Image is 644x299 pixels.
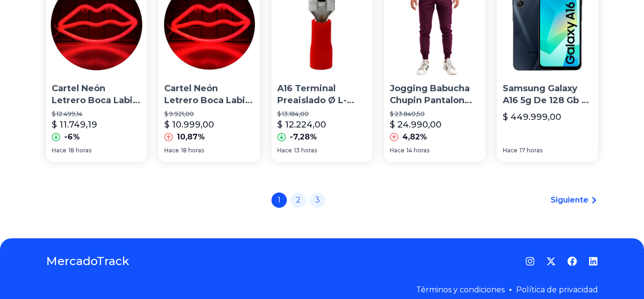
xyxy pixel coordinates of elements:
p: $ 12.224,00 [277,118,326,131]
span: Hace [390,147,405,154]
a: MercadoTrack [46,254,129,269]
p: Cartel Neón Letrero Boca Labio Gamer Decoración [PERSON_NAME] A16 [164,83,254,107]
p: Samsung Galaxy A16 5g De 128 Gb Y 6 Gb De Ram Dual Sim [503,83,592,107]
p: $ 9.921,00 [164,110,254,118]
a: LinkedIn [588,256,598,266]
p: $ 13.184,00 [277,110,367,118]
span: Siguiente [551,194,588,206]
span: 14 horas [407,147,429,154]
p: Jogging Babucha Chupin Pantalon Hombre Joggers Joguin A16 [390,83,479,107]
p: $ 24.990,00 [390,118,441,131]
a: Facebook [567,256,577,266]
a: 3 [310,192,325,208]
a: Términos y condiciones [416,285,505,294]
span: 18 horas [181,147,204,154]
a: 2 [291,192,306,208]
p: 10,87% [177,131,205,143]
p: -7,28% [290,131,317,143]
span: 13 horas [294,147,317,154]
span: 18 horas [68,147,91,154]
p: $ 11.749,19 [52,118,97,131]
a: Siguiente [551,194,598,206]
p: $ 449.999,00 [503,110,561,124]
span: Hace [164,147,179,154]
span: Hace [503,147,518,154]
span: 17 horas [520,147,542,154]
span: Hace [277,147,292,154]
a: Política de privacidad [516,285,598,294]
a: Twitter [546,256,556,266]
a: Instagram [525,256,535,266]
span: Hace [52,147,67,154]
p: $ 12.499,14 [52,110,141,118]
p: A16 Terminal Preaislado Ø L-6,3mm X100u. Lct [277,83,367,107]
p: -6% [64,131,80,143]
p: $ 23.840,50 [390,110,479,118]
p: $ 10.999,00 [164,118,214,131]
p: Cartel Neón Letrero Boca Labio Gamer Decoración [PERSON_NAME] A16 [52,83,141,107]
p: 4,82% [402,131,427,143]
